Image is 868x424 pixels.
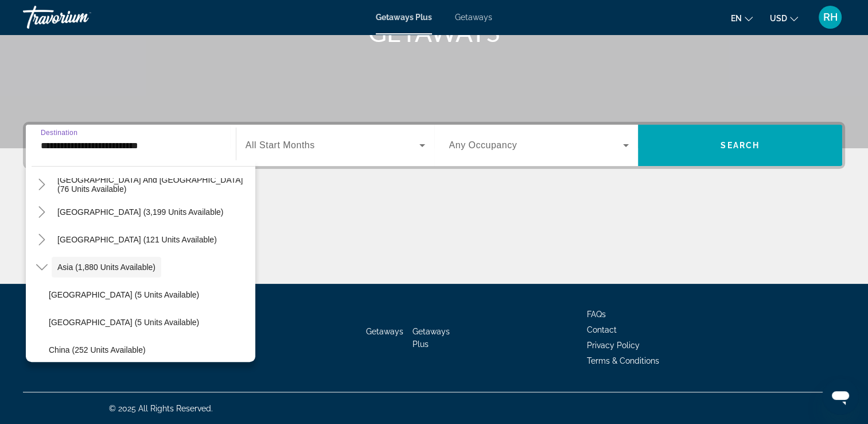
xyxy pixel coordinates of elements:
[587,310,606,319] a: FAQs
[52,257,161,277] button: Asia (1,880 units available)
[23,2,138,32] a: Travorium
[43,340,255,360] button: China (252 units available)
[43,284,255,305] button: [GEOGRAPHIC_DATA] (5 units available)
[26,125,842,166] div: Search widget
[41,129,77,136] span: Destination
[49,290,199,299] span: [GEOGRAPHIC_DATA] (5 units available)
[731,10,753,26] button: Change language
[822,378,859,415] iframe: Button to launch messaging window
[43,312,255,333] button: [GEOGRAPHIC_DATA] (5 units available)
[587,325,617,334] a: Contact
[587,356,659,365] a: Terms & Conditions
[52,174,255,195] button: [GEOGRAPHIC_DATA] and [GEOGRAPHIC_DATA] (76 units available)
[109,404,213,413] span: © 2025 All Rights Reserved.
[57,235,217,244] span: [GEOGRAPHIC_DATA] (121 units available)
[32,175,52,195] button: Toggle South Pacific and Oceania (76 units available)
[52,229,223,250] button: [GEOGRAPHIC_DATA] (121 units available)
[770,10,798,26] button: Change currency
[449,140,517,150] span: Any Occupancy
[57,263,155,272] span: Asia (1,880 units available)
[32,202,52,222] button: Toggle South America (3,199 units available)
[823,11,838,23] span: RH
[815,5,845,29] button: User Menu
[366,327,403,336] a: Getaways
[731,14,742,23] span: en
[412,327,450,349] a: Getaways Plus
[638,125,842,166] button: Search
[57,175,250,194] span: [GEOGRAPHIC_DATA] and [GEOGRAPHIC_DATA] (76 units available)
[587,341,640,350] a: Privacy Policy
[32,230,52,250] button: Toggle Central America (121 units available)
[376,13,432,22] a: Getaways Plus
[246,140,315,150] span: All Start Months
[32,257,52,277] button: Toggle Asia (1,880 units available)
[455,13,492,22] a: Getaways
[49,318,199,327] span: [GEOGRAPHIC_DATA] (5 units available)
[49,345,146,354] span: China (252 units available)
[721,141,760,150] span: Search
[57,207,223,217] span: [GEOGRAPHIC_DATA] (3,199 units available)
[52,202,229,222] button: [GEOGRAPHIC_DATA] (3,199 units available)
[770,14,787,23] span: USD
